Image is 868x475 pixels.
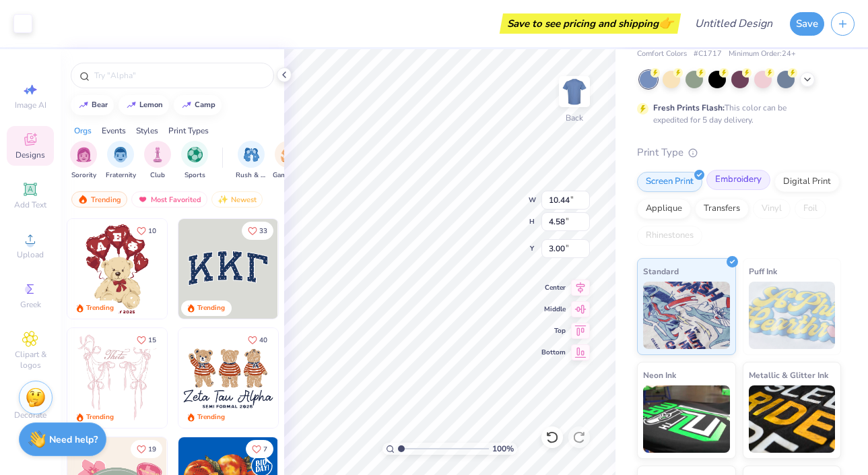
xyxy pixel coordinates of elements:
[236,170,267,181] span: Rush & Bid
[706,170,770,190] div: Embroidery
[77,195,88,204] img: trending.gif
[166,328,266,428] img: d12a98c7-f0f7-4345-bf3a-b9f1b718b86e
[541,326,566,336] span: Top
[126,101,137,109] img: trend_line.gif
[168,125,209,137] div: Print Types
[144,141,171,181] div: filter for Club
[195,101,215,108] div: camp
[181,141,208,181] div: filter for Sports
[541,305,566,314] span: Middle
[566,112,583,124] div: Back
[185,170,205,181] span: Sports
[643,264,679,278] span: Standard
[131,440,162,458] button: Like
[774,172,840,192] div: Digital Print
[790,12,824,36] button: Save
[93,69,265,82] input: Try "Alpha"
[187,147,203,162] img: Sports Image
[131,222,162,240] button: Like
[653,102,819,126] div: This color can be expedited for 5 day delivery.
[246,440,273,458] button: Like
[653,102,725,113] strong: Fresh Prints Flash:
[729,49,796,60] span: Minimum Order: 24 +
[503,13,677,34] div: Save to see pricing and shipping
[795,199,826,219] div: Foil
[263,446,267,453] span: 7
[259,228,267,234] span: 33
[541,283,566,292] span: Center
[49,433,98,446] strong: Need help?
[7,349,54,371] span: Clipart & logos
[67,219,167,319] img: 587403a7-0594-4a7f-b2bd-0ca67a3ff8dd
[244,147,259,162] img: Rush & Bid Image
[148,446,156,453] span: 19
[144,141,171,181] button: filter button
[273,141,304,181] button: filter button
[106,170,136,181] span: Fraternity
[17,249,44,260] span: Upload
[14,410,46,420] span: Decorate
[178,328,278,428] img: a3be6b59-b000-4a72-aad0-0c575b892a6b
[637,49,687,60] span: Comfort Colors
[643,282,730,349] img: Standard
[637,226,702,246] div: Rhinestones
[174,95,222,115] button: camp
[106,141,136,181] button: filter button
[178,219,278,319] img: 3b9aba4f-e317-4aa7-a679-c95a879539bd
[92,101,108,108] div: bear
[71,95,114,115] button: bear
[218,195,228,204] img: Newest.gif
[71,170,96,181] span: Sorority
[242,331,273,349] button: Like
[236,141,267,181] button: filter button
[236,141,267,181] div: filter for Rush & Bid
[197,412,225,422] div: Trending
[166,219,266,319] img: e74243e0-e378-47aa-a400-bc6bcb25063a
[277,219,377,319] img: edfb13fc-0e43-44eb-bea2-bf7fc0dd67f9
[150,147,165,162] img: Club Image
[136,125,158,137] div: Styles
[277,328,377,428] img: d12c9beb-9502-45c7-ae94-40b97fdd6040
[659,15,673,31] span: 👉
[78,101,89,109] img: trend_line.gif
[20,299,41,310] span: Greek
[749,385,836,453] img: Metallic & Glitter Ink
[749,368,828,382] span: Metallic & Glitter Ink
[695,199,749,219] div: Transfers
[106,141,136,181] div: filter for Fraternity
[70,141,97,181] div: filter for Sorority
[76,147,92,162] img: Sorority Image
[749,264,777,278] span: Puff Ink
[694,49,722,60] span: # C1717
[273,141,304,181] div: filter for Game Day
[15,150,45,160] span: Designs
[67,328,167,428] img: 83dda5b0-2158-48ca-832c-f6b4ef4c4536
[150,170,165,181] span: Club
[131,191,207,208] div: Most Favorited
[242,222,273,240] button: Like
[541,348,566,357] span: Bottom
[273,170,304,181] span: Game Day
[102,125,126,137] div: Events
[86,303,114,313] div: Trending
[15,100,46,110] span: Image AI
[86,412,114,422] div: Trending
[259,337,267,344] span: 40
[211,191,263,208] div: Newest
[139,101,163,108] div: lemon
[643,385,730,453] img: Neon Ink
[561,78,588,105] img: Back
[148,228,156,234] span: 10
[14,199,46,210] span: Add Text
[71,191,127,208] div: Trending
[281,147,296,162] img: Game Day Image
[684,10,783,37] input: Untitled Design
[637,172,702,192] div: Screen Print
[74,125,92,137] div: Orgs
[181,101,192,109] img: trend_line.gif
[148,337,156,344] span: 15
[119,95,169,115] button: lemon
[643,368,676,382] span: Neon Ink
[749,282,836,349] img: Puff Ink
[492,443,514,455] span: 100 %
